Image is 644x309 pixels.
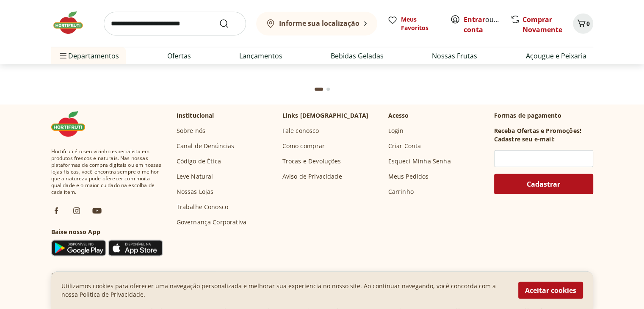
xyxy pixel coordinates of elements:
[387,15,440,32] a: Meus Favoritos
[494,127,581,135] h3: Receba Ofertas e Promoções!
[177,203,229,211] a: Trabalhe Conosco
[58,46,119,66] span: Departamentos
[282,127,319,135] a: Fale conosco
[282,142,325,150] a: Como comprar
[279,19,359,28] b: Informe sua localização
[51,240,106,257] img: Google Play Icon
[464,15,485,24] a: Entrar
[61,282,508,299] p: Utilizamos cookies para oferecer uma navegação personalizada e melhorar sua experiencia no nosso ...
[167,51,191,61] a: Ofertas
[586,19,590,28] span: 0
[177,218,247,226] a: Governança Corporativa
[573,14,593,34] button: Carrinho
[177,142,235,150] a: Canal de Denúncias
[331,51,384,61] a: Bebidas Geladas
[388,127,404,135] a: Login
[325,79,332,99] button: Go to page 2 from fs-carousel
[72,206,82,216] img: ig
[388,142,421,150] a: Criar Conta
[51,228,163,236] h3: Baixe nosso App
[525,51,586,61] a: Açougue e Peixaria
[494,135,555,143] h3: Cadastre seu e-mail:
[432,51,477,61] a: Nossas Frutas
[388,172,429,181] a: Meus Pedidos
[282,172,342,181] a: Aviso de Privacidade
[108,240,163,257] img: App Store Icon
[51,10,94,36] img: Hortifruti
[282,111,369,120] p: Links [DEMOGRAPHIC_DATA]
[388,157,451,166] a: Esqueci Minha Senha
[388,188,414,196] a: Carrinho
[527,181,560,188] span: Cadastrar
[177,157,221,166] a: Código de Ética
[313,79,325,99] button: Current page from fs-carousel
[177,188,214,196] a: Nossas Lojas
[464,14,501,35] span: ou
[494,111,593,120] p: Formas de pagamento
[494,174,593,194] button: Cadastrar
[92,206,102,216] img: ytb
[58,46,68,66] button: Menu
[522,15,562,34] a: Comprar Novamente
[177,172,213,181] a: Leve Natural
[51,111,94,137] img: Hortifruti
[104,12,246,36] input: search
[177,127,205,135] a: Sobre nós
[256,12,377,36] button: Informe sua localização
[51,206,61,216] img: fb
[51,148,163,196] span: Hortifruti é o seu vizinho especialista em produtos frescos e naturais. Nas nossas plataformas de...
[219,19,239,29] button: Submit Search
[177,111,214,120] p: Institucional
[518,282,583,299] button: Aceitar cookies
[282,157,341,166] a: Trocas e Devoluções
[388,111,409,120] p: Acesso
[239,51,282,61] a: Lançamentos
[401,15,440,32] span: Meus Favoritos
[464,15,510,34] a: Criar conta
